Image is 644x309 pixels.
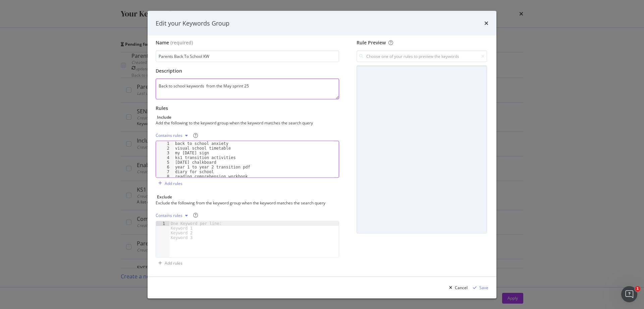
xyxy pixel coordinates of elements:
div: Cancel [455,284,468,290]
div: 5 [156,160,174,165]
div: Exclude the following from the keyword group when the keyword matches the search query [156,200,338,205]
div: Description [156,68,339,74]
input: Choose one of your rules to preview the keywords [357,50,487,62]
div: times [484,19,488,28]
button: Add rules [156,178,182,189]
input: Enter a name [156,50,339,62]
div: modal [148,11,496,298]
button: Save [470,282,488,293]
div: 8 [156,174,174,179]
div: Contains rules [156,213,182,217]
iframe: Intercom live chat [621,286,637,302]
button: Add rules [156,258,182,268]
div: Name [156,39,169,46]
textarea: Back to school keywords from the May sprint 25 [156,79,339,100]
div: Edit your Keywords Group [156,19,229,28]
span: 1 [635,286,640,292]
button: Contains rules [156,130,191,141]
div: One Keyword per line: Keyword 1 Keyword 2 Keyword 3 [169,221,225,240]
div: Rules [156,105,339,112]
div: Rule Preview [357,39,487,46]
div: Exclude [157,194,172,200]
div: Contains rules [156,133,182,138]
div: 3 [156,151,174,155]
div: 1 [156,141,174,146]
div: 6 [156,165,174,169]
div: Save [479,284,488,290]
span: (required) [170,39,193,46]
div: Add rules [165,180,182,186]
div: 1 [156,221,169,226]
div: Add rules [165,260,182,266]
button: Contains rules [156,210,191,221]
div: Include [157,114,171,120]
div: 4 [156,155,174,160]
button: Cancel [446,282,468,293]
div: Add the following to the keyword group when the keyword matches the search query [156,120,338,126]
div: 2 [156,146,174,151]
div: 7 [156,169,174,174]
